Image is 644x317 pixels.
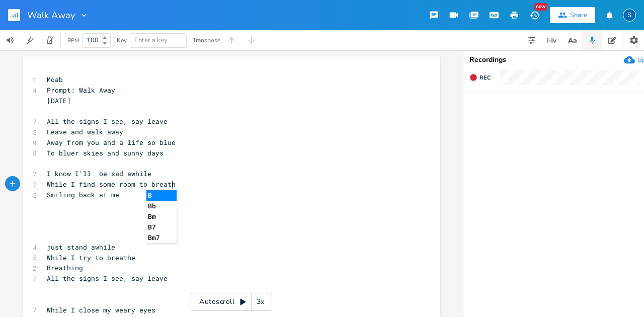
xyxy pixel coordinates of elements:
[47,75,63,84] span: Moab
[67,38,79,43] div: BPM
[47,253,135,262] span: While I try to breathe
[146,201,177,211] li: Bb
[47,190,119,199] span: Smiling back at me
[479,74,491,82] span: Rec
[191,293,272,311] div: Autoscroll
[47,305,155,314] span: While I close my weary eyes
[47,243,115,252] span: just stand awhile
[47,274,168,283] span: All the signs I see, say leave
[47,117,168,126] span: All the signs I see, say leave
[524,6,544,24] button: New
[146,211,177,222] li: Bm
[623,4,636,27] button: S
[550,7,595,23] button: Share
[47,180,176,189] span: While I find some room to breath
[47,96,71,105] span: [DATE]
[117,37,127,43] div: Key
[146,222,177,232] li: B7
[146,190,177,201] li: B
[47,127,123,136] span: Leave and walk away
[134,36,168,45] span: Enter a key
[623,9,636,22] div: Sarah Cade Music
[193,37,220,43] div: Transpose
[146,232,177,243] li: Bm7
[570,11,587,20] div: Share
[47,86,115,95] span: Prompt: Walk Away
[47,263,83,272] span: Breathing
[534,3,547,11] div: New
[27,11,75,20] span: Walk Away
[47,169,151,178] span: I know I'll be sad awhile
[47,138,176,147] span: Away from you and a life so blue
[252,293,270,311] div: 3x
[465,69,495,86] button: Rec
[47,148,164,157] span: To bluer skies and sunny days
